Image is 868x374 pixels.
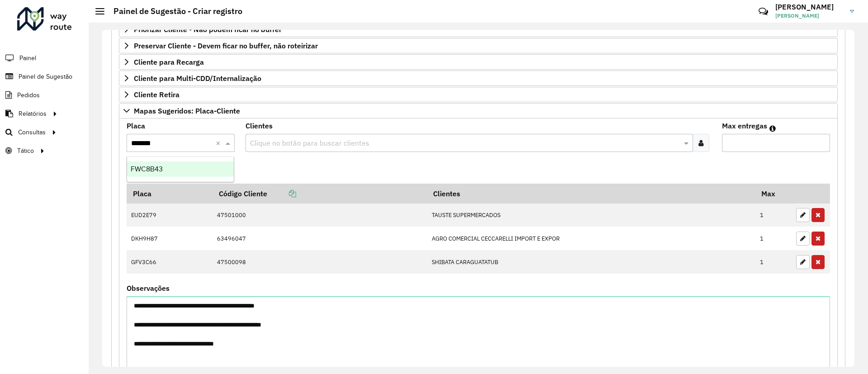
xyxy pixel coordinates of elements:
[127,184,212,203] th: Placa
[134,42,318,49] span: Preservar Cliente - Devem ficar no buffer, não roteirizar
[119,103,838,118] a: Mapas Sugeridos: Placa-Cliente
[119,87,838,102] a: Cliente Retira
[427,250,755,274] td: SHIBATA CARAGUATATUB
[131,165,163,173] span: FWC8B43
[212,184,427,203] th: Código Cliente
[245,120,273,131] label: Clientes
[19,72,72,81] span: Painel de Sugestão
[722,120,767,131] label: Max entregas
[427,184,755,203] th: Clientes
[212,250,427,274] td: 47500098
[19,53,36,63] span: Painel
[775,3,843,11] h3: [PERSON_NAME]
[17,146,34,156] span: Tático
[212,203,427,227] td: 47501000
[104,6,242,16] h2: Painel de Sugestão - Criar registro
[127,120,145,131] label: Placa
[755,250,792,274] td: 1
[127,227,212,250] td: DKH9H87
[134,107,240,114] span: Mapas Sugeridos: Placa-Cliente
[119,38,838,53] a: Preservar Cliente - Devem ficar no buffer, não roteirizar
[19,109,47,118] span: Relatórios
[134,26,282,33] span: Priorizar Cliente - Não podem ficar no buffer
[427,227,755,250] td: AGRO COMERCIAL CECCARELLI IMPORT E EXPOR
[134,75,261,82] span: Cliente para Multi-CDD/Internalização
[134,91,179,98] span: Cliente Retira
[267,189,296,198] a: Copiar
[769,125,776,132] em: Máximo de clientes que serão colocados na mesma rota com os clientes informados
[119,54,838,70] a: Cliente para Recarga
[127,283,170,294] label: Observações
[216,137,223,148] span: Clear all
[127,203,212,227] td: EUD2E79
[755,203,792,227] td: 1
[119,71,838,86] a: Cliente para Multi-CDD/Internalização
[17,90,40,100] span: Pedidos
[212,227,427,250] td: 63496047
[127,156,234,182] ng-dropdown-panel: Options list
[754,2,773,21] a: Contato Rápido
[427,203,755,227] td: TAUSTE SUPERMERCADOS
[18,128,46,137] span: Consultas
[775,12,843,20] span: [PERSON_NAME]
[755,184,792,203] th: Max
[134,58,204,66] span: Cliente para Recarga
[127,250,212,274] td: GFV3C66
[755,227,792,250] td: 1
